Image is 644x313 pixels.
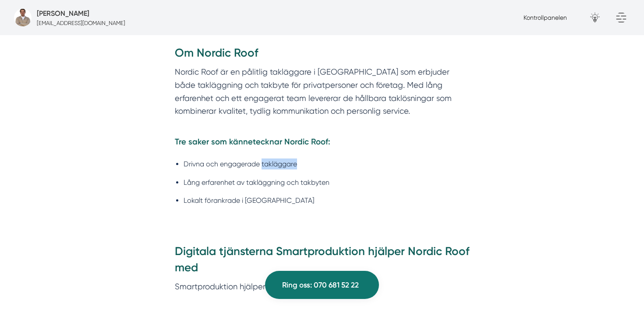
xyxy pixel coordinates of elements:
[184,158,469,169] li: Drivna och engagerade takläggare
[14,9,32,26] img: foretagsbild-pa-smartproduktion-ett-foretag-i-dalarnas-lan.png
[37,8,89,19] h5: Försäljare
[37,19,125,27] p: [EMAIL_ADDRESS][DOMAIN_NAME]
[175,45,469,65] h3: Om Nordic Roof
[524,14,567,21] a: Kontrollpanelen
[282,279,359,291] span: Ring oss: 070 681 52 22
[175,244,469,280] h3: Digitala tjänsterna Smartproduktion hjälper Nordic Roof med
[184,177,469,188] li: Lång erfarenhet av takläggning och takbyten
[184,195,469,206] li: Lokalt förankrade i [GEOGRAPHIC_DATA]
[175,65,469,130] p: Nordic Roof är en pålitlig takläggare i [GEOGRAPHIC_DATA] som erbjuder både takläggning och takby...
[265,271,379,299] a: Ring oss: 070 681 52 22
[175,137,330,147] strong: Tre saker som kännetecknar Nordic Roof:
[175,280,469,306] p: Smartproduktion hjälper Nordic Roof genom:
